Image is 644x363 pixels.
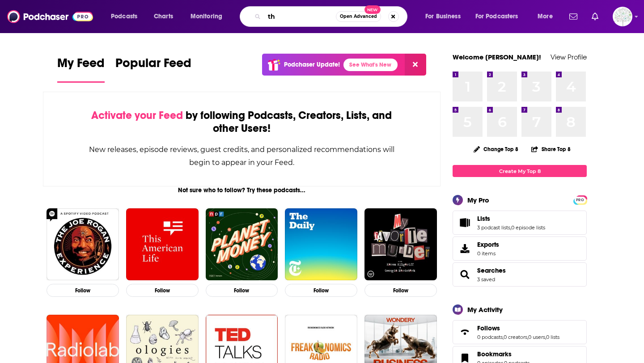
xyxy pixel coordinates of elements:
img: Planet Money [206,208,278,281]
div: My Activity [467,305,503,314]
span: Activate your Feed [91,109,183,122]
a: Bookmarks [477,350,530,358]
img: The Joe Rogan Experience [47,208,119,281]
button: open menu [470,9,531,24]
div: Not sure who to follow? Try these podcasts... [43,186,441,194]
span: , [510,224,511,231]
button: Open AdvancedNew [336,11,381,22]
img: Podchaser - Follow, Share and Rate Podcasts [7,8,93,25]
a: Follows [477,324,559,332]
span: , [527,334,528,340]
button: Follow [126,284,199,297]
span: Exports [477,241,499,249]
span: Searches [453,262,587,287]
div: Search podcasts, credits, & more... [248,6,416,27]
a: Lists [456,216,474,229]
span: My Feed [57,55,105,76]
button: Follow [364,284,437,297]
button: Follow [47,284,119,297]
span: Monitoring [191,10,222,23]
button: open menu [419,9,472,24]
span: Charts [154,10,173,23]
span: Follows [477,324,500,332]
a: Charts [148,9,178,24]
span: PRO [575,197,585,203]
span: , [545,334,546,340]
img: The Daily [285,208,357,281]
a: PRO [575,196,585,203]
p: Podchaser Update! [284,61,340,68]
span: For Podcasters [475,10,518,23]
a: See What's New [343,59,398,71]
button: Follow [285,284,357,297]
button: open menu [184,9,234,24]
a: Popular Feed [115,55,191,83]
span: New [364,5,381,14]
span: Open Advanced [340,14,377,19]
a: Create My Top 8 [453,165,587,177]
span: Exports [456,242,474,255]
button: Change Top 8 [468,144,524,155]
img: My Favorite Murder with Karen Kilgariff and Georgia Hardstark [364,208,437,281]
img: This American Life [126,208,199,281]
button: Share Top 8 [531,140,571,158]
a: 0 podcasts [477,334,503,340]
span: Popular Feed [115,55,191,76]
span: Bookmarks [477,350,512,358]
button: Follow [206,284,278,297]
button: open menu [105,9,149,24]
a: Follows [456,326,474,338]
a: Show notifications dropdown [566,9,581,24]
button: open menu [531,9,564,24]
a: View Profile [551,53,587,61]
a: Searches [456,268,474,281]
span: Podcasts [111,10,137,23]
span: 0 items [477,250,499,257]
span: , [503,334,504,340]
span: Lists [477,215,490,223]
span: For Business [425,10,461,23]
div: by following Podcasts, Creators, Lists, and other Users! [88,109,395,135]
a: 0 creators [504,334,527,340]
a: Exports [453,236,587,261]
span: Lists [453,211,587,235]
div: My Pro [467,196,489,204]
a: 0 episode lists [511,224,545,231]
a: 3 podcast lists [477,224,510,231]
span: Follows [453,320,587,344]
button: Show profile menu [613,7,632,26]
div: New releases, episode reviews, guest credits, and personalized recommendations will begin to appe... [88,143,395,169]
a: Show notifications dropdown [588,9,602,24]
span: More [538,10,553,23]
a: Searches [477,266,506,274]
a: 0 users [528,334,545,340]
a: 0 lists [546,334,559,340]
a: Welcome [PERSON_NAME]! [453,53,541,61]
input: Search podcasts, credits, & more... [264,9,336,24]
a: Lists [477,215,545,223]
span: Logged in as WunderTanya [613,7,632,26]
a: My Feed [57,55,105,83]
img: User Profile [613,7,632,26]
a: 3 saved [477,276,495,283]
